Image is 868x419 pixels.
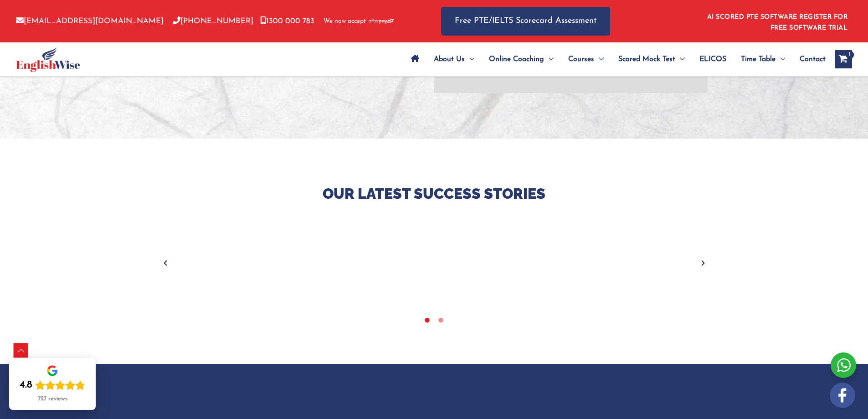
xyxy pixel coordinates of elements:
a: [PHONE_NUMBER] [173,17,253,25]
nav: Site Navigation: Main Menu [404,43,826,75]
a: About UsMenu Toggle [426,43,482,75]
img: cropped-ew-logo [16,47,80,72]
aside: Header Widget 1 [702,6,852,36]
span: Scored Mock Test [618,43,675,75]
a: Contact [792,43,826,75]
a: CoursesMenu Toggle [561,43,611,75]
a: Free PTE/IELTS Scorecard Assessment [441,7,610,36]
span: Menu Toggle [465,43,474,75]
a: ELICOS [692,43,734,75]
span: We now accept [324,17,366,26]
div: Rating: 4.8 out of 5 [20,379,85,392]
img: white-facebook.png [830,383,855,408]
img: Afterpay-Logo [369,19,394,24]
span: Time Table [741,43,776,75]
a: Online CoachingMenu Toggle [482,43,561,75]
span: Menu Toggle [776,43,785,75]
span: Contact [800,43,826,75]
a: View Shopping Cart, 1 items [835,50,852,68]
p: Our Latest Success Stories [168,184,701,203]
span: About Us [434,43,465,75]
a: Time TableMenu Toggle [734,43,792,75]
span: Menu Toggle [594,43,604,75]
a: [EMAIL_ADDRESS][DOMAIN_NAME] [16,17,164,25]
span: ELICOS [699,43,726,75]
div: 727 reviews [38,395,67,403]
a: AI SCORED PTE SOFTWARE REGISTER FOR FREE SOFTWARE TRIAL [707,14,848,31]
button: Next [699,259,708,268]
button: Previous [161,259,170,268]
span: Online Coaching [489,43,544,75]
span: Courses [568,43,594,75]
a: Scored Mock TestMenu Toggle [611,43,692,75]
div: 4.8 [20,379,32,392]
span: Menu Toggle [544,43,554,75]
span: Menu Toggle [675,43,685,75]
a: 1300 000 783 [260,17,314,25]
